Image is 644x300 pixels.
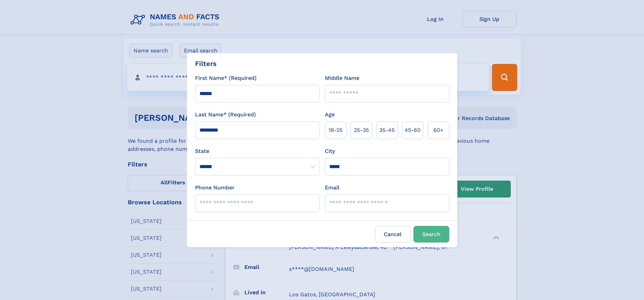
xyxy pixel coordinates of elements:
[195,147,319,155] label: State
[195,184,235,192] label: Phone Number
[195,111,256,119] label: Last Name* (Required)
[405,126,421,134] span: 45‑60
[375,226,411,243] label: Cancel
[413,226,449,243] button: Search
[379,126,395,134] span: 35‑45
[433,126,444,134] span: 60+
[325,184,339,192] label: Email
[195,74,257,82] label: First Name* (Required)
[325,111,335,119] label: Age
[195,59,217,69] div: Filters
[329,126,342,134] span: 18‑25
[325,147,335,155] label: City
[325,74,359,82] label: Middle Name
[354,126,369,134] span: 25‑35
